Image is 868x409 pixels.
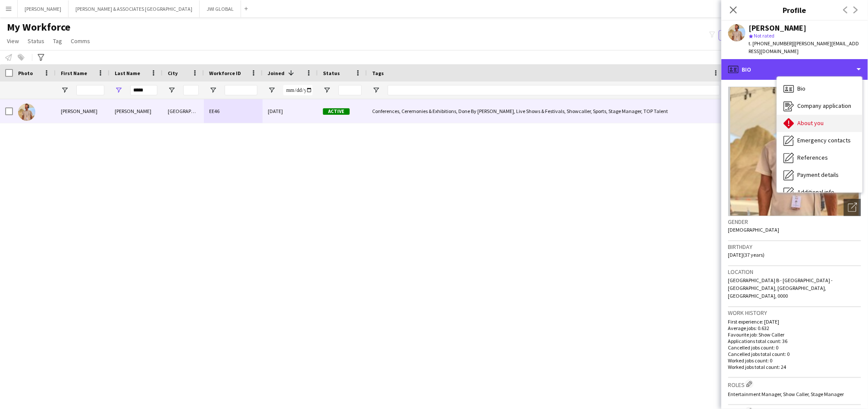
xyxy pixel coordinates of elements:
[777,184,862,201] div: Additional info
[209,86,217,94] button: Open Filter Menu
[728,357,861,364] p: Worked jobs count: 0
[798,136,851,144] span: Emergency contacts
[777,149,862,167] div: References
[749,40,859,54] span: | [PERSON_NAME][EMAIL_ADDRESS][DOMAIN_NAME]
[777,80,862,98] div: Bio
[728,331,861,338] p: Favourite job: Show Caller
[754,32,775,39] span: Not rated
[372,70,384,76] span: Tags
[798,102,852,110] span: Company application
[728,338,861,344] p: Applications total count: 36
[71,37,90,45] span: Comms
[798,171,839,179] span: Payment details
[130,85,157,95] input: Last Name Filter Input
[728,268,861,276] h3: Location
[367,99,725,123] div: Conferences, Ceremonies & Exhibitions, Done By [PERSON_NAME], Live Shows & Festivals, Showcaller,...
[777,167,862,184] div: Payment details
[7,37,19,45] span: View
[728,309,861,317] h3: Work history
[728,325,861,331] p: Average jobs: 0.632
[18,0,69,17] button: [PERSON_NAME]
[728,87,861,216] img: Crew avatar or photo
[283,85,313,95] input: Joined Filter Input
[372,86,380,94] button: Open Filter Menu
[183,85,199,95] input: City Filter Input
[798,85,806,92] span: Bio
[798,188,835,196] span: Additional info
[168,86,175,94] button: Open Filter Menu
[798,119,824,127] span: About you
[61,86,69,94] button: Open Filter Menu
[115,86,122,94] button: Open Filter Menu
[728,364,861,370] p: Worked jobs total count: 24
[76,85,104,95] input: First Name Filter Input
[53,37,62,45] span: Tag
[721,4,868,16] h3: Profile
[728,318,861,325] p: First experience: [DATE]
[200,0,241,17] button: JWI GLOBAL
[777,115,862,132] div: About you
[728,243,861,251] h3: Birthday
[3,35,22,47] a: View
[7,21,70,34] span: My Workforce
[728,344,861,351] p: Cancelled jobs count: 0
[728,277,833,299] span: [GEOGRAPHIC_DATA] B - [GEOGRAPHIC_DATA] - [GEOGRAPHIC_DATA], [GEOGRAPHIC_DATA], [GEOGRAPHIC_DATA]...
[728,227,780,233] span: [DEMOGRAPHIC_DATA]
[728,391,844,397] span: Entertainment Manager, Show Caller, Stage Manager
[721,59,868,80] div: Bio
[777,132,862,149] div: Emergency contacts
[110,99,163,123] div: [PERSON_NAME]
[719,30,762,41] button: Everyone5,896
[749,40,794,47] span: t. [PHONE_NUMBER]
[56,99,110,123] div: [PERSON_NAME]
[28,37,44,45] span: Status
[323,86,331,94] button: Open Filter Menu
[728,252,765,258] span: [DATE] (37 years)
[388,85,720,95] input: Tags Filter Input
[18,70,33,76] span: Photo
[115,70,140,76] span: Last Name
[263,99,318,123] div: [DATE]
[225,85,257,95] input: Workforce ID Filter Input
[728,380,861,389] h3: Roles
[209,70,241,76] span: Workforce ID
[749,24,807,32] div: [PERSON_NAME]
[777,98,862,115] div: Company application
[204,99,263,123] div: EE46
[728,351,861,357] p: Cancelled jobs total count: 0
[69,0,200,17] button: [PERSON_NAME] & ASSOCIATES [GEOGRAPHIC_DATA]
[323,70,340,76] span: Status
[67,35,94,47] a: Comms
[338,85,362,95] input: Status Filter Input
[323,108,350,115] span: Active
[163,99,204,123] div: [GEOGRAPHIC_DATA]
[50,35,66,47] a: Tag
[844,199,861,216] div: Open photos pop-in
[18,104,35,121] img: George Eason
[168,70,178,76] span: City
[61,70,87,76] span: First Name
[728,218,861,226] h3: Gender
[24,35,48,47] a: Status
[798,154,828,161] span: References
[268,70,285,76] span: Joined
[268,86,276,94] button: Open Filter Menu
[36,52,46,63] app-action-btn: Advanced filters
